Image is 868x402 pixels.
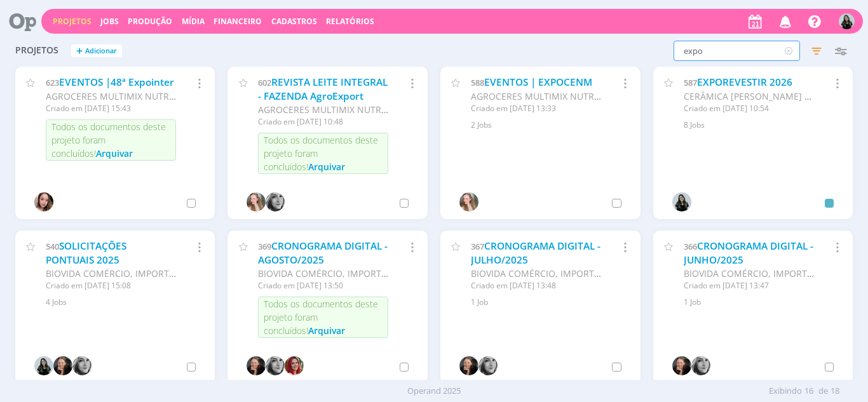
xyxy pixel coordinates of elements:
div: Criado em [DATE] 10:48 [258,116,388,128]
button: Relatórios [322,17,378,27]
img: H [672,356,691,375]
button: Projetos [49,17,95,27]
a: REVISTA LEITE INTEGRAL - FAZENDA AgroExport [258,76,388,103]
a: Jobs [100,16,119,27]
div: 8 Jobs [684,119,838,131]
img: J [266,356,285,375]
img: G [247,192,266,211]
div: Criado em [DATE] 15:43 [46,103,176,114]
div: Criado em [DATE] 13:50 [258,280,388,291]
span: BIOVIDA COMÉRCIO, IMPORTAÇÃO E EXPORTAÇÃO DE DISPOSITIVOS MÉDICOS IMPLANTÁVEIS LTDA [46,267,466,279]
button: V [838,10,855,32]
a: Produção [128,16,172,27]
span: de [818,385,828,398]
span: Arquivar [308,161,345,173]
a: CRONOGRAMA DIGITAL - JUNHO/2025 [684,239,813,267]
div: 4 Jobs [46,297,200,308]
img: H [53,356,72,375]
span: 602 [258,77,271,88]
button: Mídia [178,17,208,27]
span: + [76,44,83,58]
img: J [266,192,285,211]
img: G [285,356,304,375]
div: Criado em [DATE] 13:48 [471,280,601,291]
span: Todos os documentos deste projeto foram concluídos! [264,134,378,173]
button: Produção [124,17,176,27]
a: CRONOGRAMA DIGITAL - JULHO/2025 [471,239,600,267]
img: V [839,13,855,29]
span: 366 [684,241,697,252]
span: 540 [46,241,59,252]
span: 588 [471,77,484,88]
div: 1 Job [684,297,838,308]
span: 587 [684,77,697,88]
span: 623 [46,77,59,88]
span: 369 [258,241,271,252]
img: J [478,356,498,375]
span: 16 [804,385,813,398]
span: 367 [471,241,484,252]
a: EXPOREVESTIR 2026 [697,76,792,89]
a: SOLICITAÇÕES PONTUAIS 2025 [46,239,126,267]
img: H [459,356,478,375]
span: Adicionar [85,47,117,55]
a: Projetos [53,16,92,27]
span: AGROCERES MULTIMIX NUTRIÇÃO ANIMAL LTDA. [258,104,465,116]
button: Cadastros [268,17,321,27]
img: H [247,356,266,375]
button: Jobs [97,17,123,27]
div: Criado em [DATE] 15:08 [46,280,176,291]
span: Todos os documentos deste projeto foram concluídos! [264,298,378,337]
span: Projetos [15,45,58,56]
img: V [34,356,53,375]
div: Criado em [DATE] 13:33 [471,103,601,114]
input: Busca [674,41,800,61]
div: 2 Jobs [471,119,625,131]
span: Todos os documentos deste projeto foram concluídos! [51,121,166,159]
span: BIOVIDA COMÉRCIO, IMPORTAÇÃO E EXPORTAÇÃO DE DISPOSITIVOS MÉDICOS IMPLANTÁVEIS LTDA [258,267,679,279]
span: CERÂMICA [PERSON_NAME] LTDA [684,90,826,102]
span: Arquivar [308,325,345,337]
a: EVENTOS |48ª Expointer [59,76,174,89]
span: Cadastros [271,16,317,27]
div: Criado em [DATE] 13:47 [684,280,814,291]
a: EVENTOS | EXPOCENM [484,76,592,89]
img: T [34,192,53,211]
span: Exibindo [769,385,802,398]
a: Mídia [182,16,205,27]
a: Relatórios [326,16,374,27]
span: 18 [831,385,839,398]
a: CRONOGRAMA DIGITAL - AGOSTO/2025 [258,239,388,267]
button: +Adicionar [71,44,122,58]
div: 1 Job [471,297,625,308]
a: Financeiro [214,16,262,27]
img: J [691,356,710,375]
img: G [459,192,478,211]
div: Criado em [DATE] 10:54 [684,103,814,114]
span: Arquivar [96,147,133,159]
button: Financeiro [210,17,266,27]
img: V [672,192,691,211]
span: AGROCERES MULTIMIX NUTRIÇÃO ANIMAL LTDA. [46,90,253,102]
img: J [72,356,92,375]
span: AGROCERES MULTIMIX NUTRIÇÃO ANIMAL LTDA. [471,90,678,102]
